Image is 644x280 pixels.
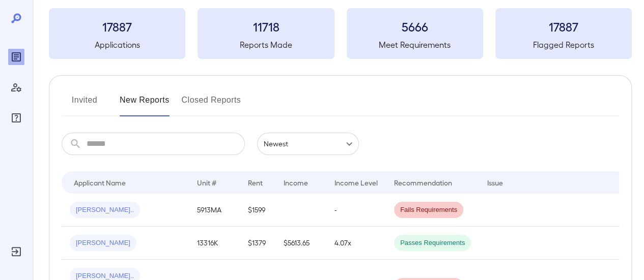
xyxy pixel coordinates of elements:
[70,238,136,248] span: [PERSON_NAME]
[49,8,632,59] summary: 17887Applications11718Reports Made5666Meet Requirements17887Flagged Reports
[198,18,334,35] h3: 11718
[70,205,140,215] span: [PERSON_NAME]..
[8,243,24,260] div: Log Out
[8,49,24,65] div: Reports
[49,18,185,35] h3: 17887
[326,194,386,227] td: -
[347,18,483,35] h3: 5666
[394,205,463,215] span: Fails Requirements
[74,176,126,189] div: Applicant Name
[189,194,240,227] td: 5913MA
[198,39,334,51] h5: Reports Made
[240,227,275,260] td: $1379
[257,133,359,155] div: Newest
[8,110,24,126] div: FAQ
[487,176,503,189] div: Issue
[495,18,632,35] h3: 17887
[248,176,264,189] div: Rent
[62,92,107,116] button: Invited
[189,227,240,260] td: 13316K
[394,238,471,248] span: Passes Requirements
[182,92,241,116] button: Closed Reports
[197,176,216,189] div: Unit #
[8,79,24,96] div: Manage Users
[347,39,483,51] h5: Meet Requirements
[120,92,170,116] button: New Reports
[334,176,378,189] div: Income Level
[495,39,632,51] h5: Flagged Reports
[326,227,386,260] td: 4.07x
[394,176,452,189] div: Recommendation
[284,176,308,189] div: Income
[275,227,326,260] td: $5613.65
[240,194,275,227] td: $1599
[49,39,185,51] h5: Applications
